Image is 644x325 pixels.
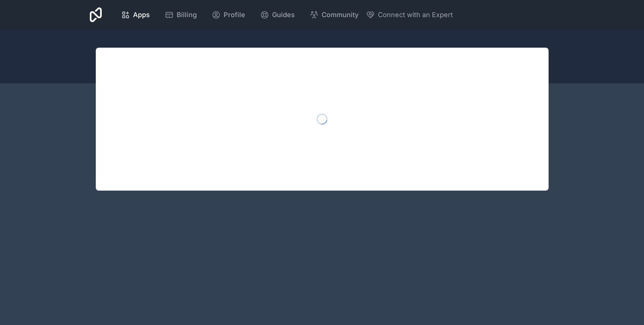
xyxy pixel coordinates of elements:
span: Billing [177,10,197,20]
span: Community [322,10,359,20]
span: Connect with an Expert [378,10,453,20]
a: Guides [254,7,301,23]
a: Billing [159,7,203,23]
span: Apps [133,10,150,20]
a: Community [304,7,364,23]
span: Guides [272,10,295,20]
a: Profile [206,7,251,23]
button: Connect with an Expert [366,10,453,20]
a: Apps [115,7,156,23]
span: Profile [224,10,245,20]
